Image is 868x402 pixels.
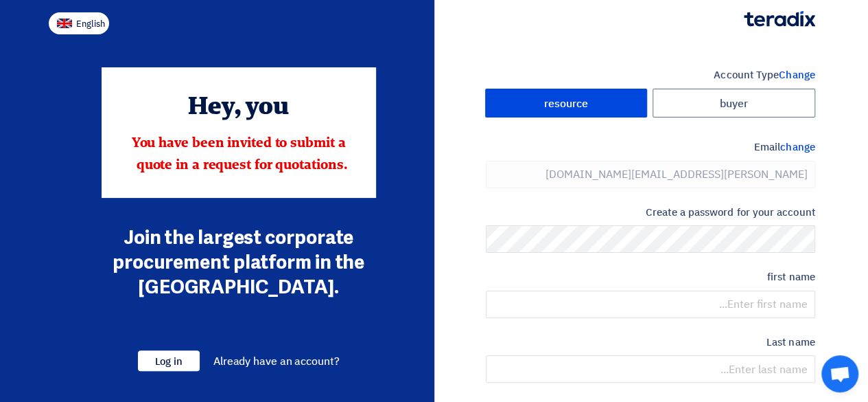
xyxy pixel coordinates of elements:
[188,96,289,120] font: Hey, you
[720,95,748,111] font: buyer
[486,291,815,318] input: Enter first name...
[766,335,815,350] font: Last name
[821,355,858,392] a: Open chat
[486,161,815,188] input: Enter your work email...
[714,67,779,82] font: Account Type
[754,139,780,155] font: Email
[155,354,183,369] font: Log in
[138,353,200,370] a: Log in
[646,205,815,220] font: Create a password for your account
[744,11,815,27] img: Teradix logo
[76,17,105,30] font: English
[49,12,109,34] button: English
[767,269,815,284] font: first name
[779,67,814,82] font: Change
[213,353,340,370] font: Already have an account?
[113,226,364,299] font: Join the largest corporate procurement platform in the [GEOGRAPHIC_DATA].
[57,19,72,29] img: en-US.png
[486,355,815,383] input: Enter last name...
[543,95,588,111] font: resource
[780,139,814,155] font: change
[132,137,348,172] font: You have been invited to submit a quote in a request for quotations.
